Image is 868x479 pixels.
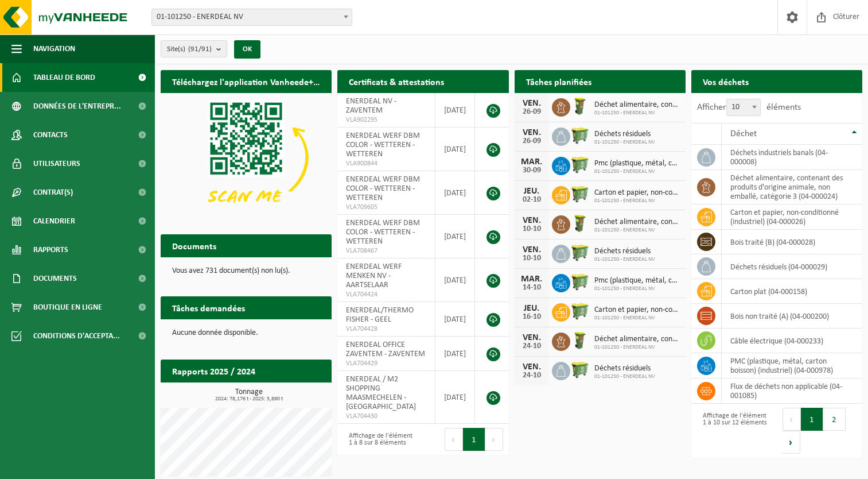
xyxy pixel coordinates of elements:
[594,364,655,373] span: Déchets résiduels
[161,234,228,257] h2: Documents
[722,353,862,378] td: PMC (plastique, métal, carton boisson) (industriel) (04-000978)
[188,45,212,53] count: (91/91)
[520,225,543,233] div: 10-10
[33,63,95,92] span: Tableau de bord
[594,227,680,234] span: 01-101250 - ENERDEAL NV
[435,171,475,215] td: [DATE]
[33,92,121,121] span: Données de l'entrepr...
[697,407,771,455] div: Affichage de l'élément 1 à 10 sur 12 éléments
[594,306,680,315] span: Carton et papier, non-conditionné (industriel)
[166,388,332,402] h3: Tonnage
[570,272,590,292] img: WB-0660-HPE-GN-51
[722,304,862,329] td: bois non traité (A) (04-000200)
[594,335,680,344] span: Déchet alimentaire, contenant des produits d'origine animale, non emballé, catég...
[722,378,862,404] td: flux de déchets non applicable (04-001085)
[234,40,260,59] button: OK
[594,247,655,256] span: Déchets résiduels
[435,128,475,171] td: [DATE]
[722,279,862,304] td: carton plat (04-000158)
[346,359,426,368] span: VLA704429
[172,267,320,275] p: Vous avez 731 document(s) non lu(s).
[435,258,475,302] td: [DATE]
[594,198,680,204] span: 01-101250 - ENERDEAL NV
[722,145,862,170] td: déchets industriels banals (04-000008)
[570,331,590,350] img: WB-0060-HPE-GN-51
[343,427,417,452] div: Affichage de l'élément 1 à 8 sur 8 éléments
[520,362,543,372] div: VEN.
[594,373,655,380] span: 01-101250 - ENERDEAL NV
[697,103,801,112] label: Afficher éléments
[346,375,416,411] span: ENERDEAL / M2 SHOPPING MAASMECHELEN - [GEOGRAPHIC_DATA]
[346,325,426,334] span: VLA704428
[570,126,590,145] img: WB-0660-HPE-GN-51
[520,275,543,284] div: MAR.
[346,412,426,421] span: VLA704430
[435,93,475,128] td: [DATE]
[520,216,543,225] div: VEN.
[520,313,543,321] div: 16-10
[594,344,680,351] span: 01-101250 - ENERDEAL NV
[346,175,420,202] span: ENERDEAL WERF DBM COLOR - WETTEREN - WETTEREN
[346,115,426,125] span: VLA902295
[33,207,75,235] span: Calendrier
[594,276,680,285] span: Pmc (plastique, métal, carton boisson) (industriel)
[520,245,543,254] div: VEN.
[570,302,590,321] img: WB-0660-HPE-GN-51
[445,428,463,451] button: Previous
[520,167,543,175] div: 30-09
[594,168,680,175] span: 01-101250 - ENERDEAL NV
[783,408,801,431] button: Previous
[823,408,846,431] button: 2
[167,41,212,58] span: Site(s)
[33,121,68,149] span: Contacts
[570,155,590,175] img: WB-0660-HPE-GN-51
[346,159,426,168] span: VLA900844
[520,284,543,292] div: 14-10
[594,139,655,146] span: 01-101250 - ENERDEAL NV
[594,218,680,227] span: Déchet alimentaire, contenant des produits d'origine animale, non emballé, catég...
[515,70,603,92] h2: Tâches planifiées
[346,341,425,358] span: ENERDEAL OFFICE ZAVENTEM - ZAVENTEM
[594,101,680,110] span: Déchet alimentaire, contenant des produits d'origine animale, non emballé, catég...
[570,214,590,233] img: WB-0060-HPE-GN-51
[520,108,543,116] div: 26-09
[722,254,862,279] td: déchets résiduels (04-000029)
[727,99,760,115] span: 10
[232,382,330,405] a: Consulter les rapports
[346,262,402,289] span: ENERDEAL WERF MENKEN NV - AARTSELAAR
[730,129,757,138] span: Déchet
[346,97,396,115] span: ENERDEAL NV - ZAVENTEM
[346,203,426,212] span: VLA709605
[570,243,590,262] img: WB-0660-HPE-GN-51
[346,246,426,256] span: VLA708467
[520,128,543,137] div: VEN.
[33,264,77,293] span: Documents
[520,196,543,204] div: 02-10
[435,337,475,371] td: [DATE]
[722,230,862,254] td: bois traité (B) (04-000028)
[161,360,267,382] h2: Rapports 2025 / 2024
[33,149,80,178] span: Utilisateurs
[520,187,543,196] div: JEU.
[594,256,655,263] span: 01-101250 - ENERDEAL NV
[594,188,680,198] span: Carton et papier, non-conditionné (industriel)
[346,306,414,324] span: ENERDEAL/THERMO FISHER - GEEL
[161,40,227,57] button: Site(s)(91/91)
[346,132,420,159] span: ENERDEAL WERF DBM COLOR - WETTEREN - WETTEREN
[594,315,680,322] span: 01-101250 - ENERDEAL NV
[346,290,426,299] span: VLA704424
[435,302,475,337] td: [DATE]
[337,70,456,92] h2: Certificats & attestations
[166,396,332,402] span: 2024: 78,176 t - 2025: 5,890 t
[161,296,256,319] h2: Tâches demandées
[722,170,862,204] td: déchet alimentaire, contenant des produits d'origine animale, non emballé, catégorie 3 (04-000024)
[520,99,543,108] div: VEN.
[726,99,761,116] span: 10
[594,110,680,117] span: 01-101250 - ENERDEAL NV
[722,329,862,353] td: câble électrique (04-000233)
[520,254,543,262] div: 10-10
[151,9,352,26] span: 01-101250 - ENERDEAL NV
[152,9,352,25] span: 01-101250 - ENERDEAL NV
[594,159,680,168] span: Pmc (plastique, métal, carton boisson) (industriel)
[801,408,823,431] button: 1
